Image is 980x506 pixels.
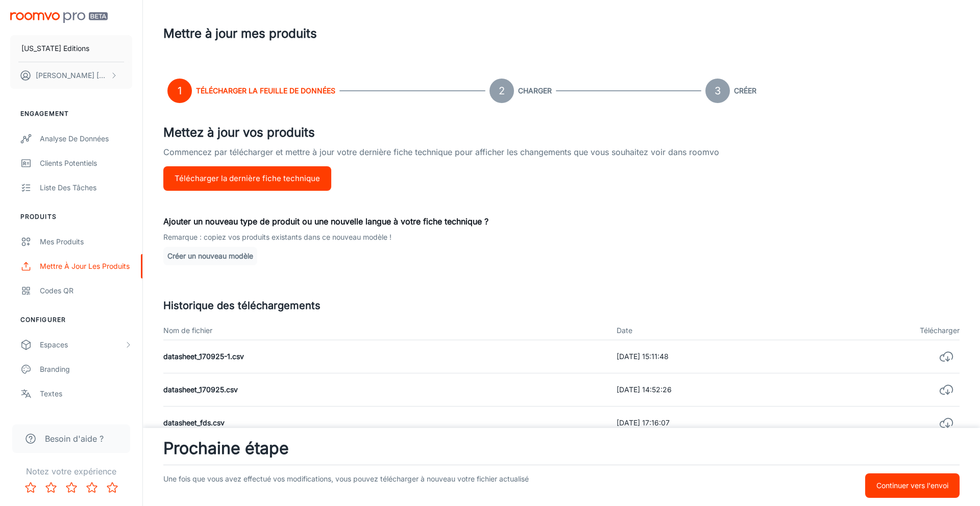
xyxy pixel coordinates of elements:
[163,123,960,142] h4: Mettez à jour vos produits
[163,166,331,191] button: Télécharger la dernière fiche technique
[40,364,132,375] div: Branding
[10,62,132,89] button: [PERSON_NAME] [PERSON_NAME]
[40,236,132,247] div: Mes produits
[8,465,134,477] p: Notez votre expérience
[163,373,608,407] td: datasheet_170925.csv
[40,339,124,350] div: Espaces
[715,85,721,97] text: 3
[163,340,608,373] td: datasheet_170925-1.csv
[102,477,122,498] button: Rate 5 star
[163,24,317,43] h1: Mettre à jour mes produits
[608,321,821,340] th: Date
[608,407,821,440] td: [DATE] 17:16:07
[163,247,257,265] button: Créer un nouveau modèle
[41,477,61,498] button: Rate 2 star
[40,285,132,296] div: Codes QR
[40,261,132,272] div: Mettre à jour les produits
[178,85,182,97] text: 1
[36,70,108,81] p: [PERSON_NAME] [PERSON_NAME]
[499,85,505,97] text: 2
[865,473,960,498] button: Continuer vers l'envoi
[608,373,821,407] td: [DATE] 14:52:26
[45,433,104,445] span: Besoin d'aide ?
[40,133,132,144] div: Analyse de données
[61,477,82,498] button: Rate 3 star
[163,146,960,166] p: Commencez par télécharger et mettre à jour votre dernière fiche technique pour afficher les chang...
[20,477,41,498] button: Rate 1 star
[21,43,89,54] p: [US_STATE] Editions
[40,182,132,193] div: Liste des tâches
[163,232,960,243] p: Remarque : copiez vos produits existants dans ce nouveau modèle !
[163,473,681,498] p: Une fois que vous avez effectué vos modifications, vous pouvez télécharger à nouveau votre fichie...
[163,298,960,313] h5: Historique des téléchargements
[163,321,608,340] th: Nom de fichier
[163,436,960,461] h3: Prochaine étape
[876,480,948,491] p: Continuer vers l'envoi
[40,388,132,399] div: Textes
[40,158,132,169] div: Clients potentiels
[608,340,821,373] td: [DATE] 15:11:48
[10,12,108,23] img: Roomvo PRO Beta
[163,215,960,227] p: Ajouter un nouveau type de produit ou une nouvelle langue à votre fiche technique ?
[196,85,335,96] h6: Télécharger la feuille de données
[10,35,132,62] button: [US_STATE] Editions
[821,321,960,340] th: Télécharger
[734,85,756,96] h6: Créer
[163,407,608,440] td: datasheet_fds.csv
[518,85,552,96] h6: Charger
[82,477,102,498] button: Rate 4 star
